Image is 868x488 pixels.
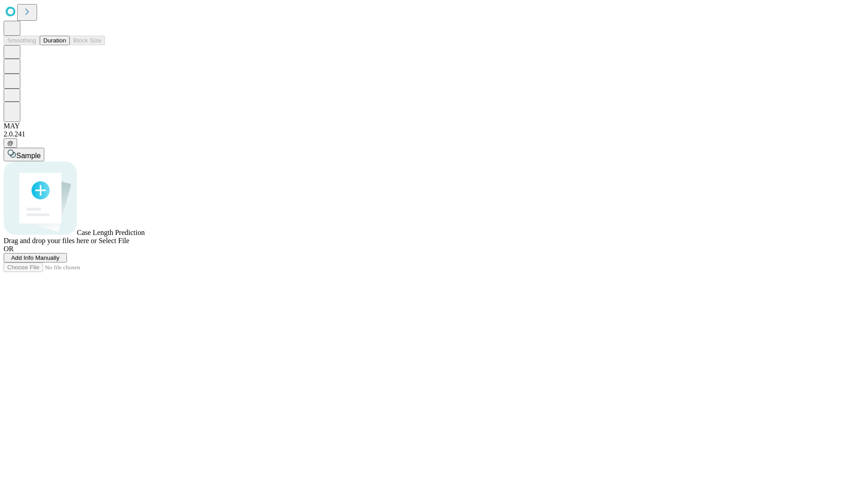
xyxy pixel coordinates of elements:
[7,140,14,146] span: @
[4,237,97,244] span: Drag and drop your files here or
[16,152,41,160] span: Sample
[11,254,60,261] span: Add Info Manually
[4,36,40,45] button: Smoothing
[4,122,864,130] div: MAY
[99,237,129,244] span: Select File
[4,253,67,263] button: Add Info Manually
[4,148,44,161] button: Sample
[70,36,105,45] button: Block Size
[4,138,17,148] button: @
[40,36,70,45] button: Duration
[4,245,14,253] span: OR
[77,229,145,236] span: Case Length Prediction
[4,130,864,138] div: 2.0.241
